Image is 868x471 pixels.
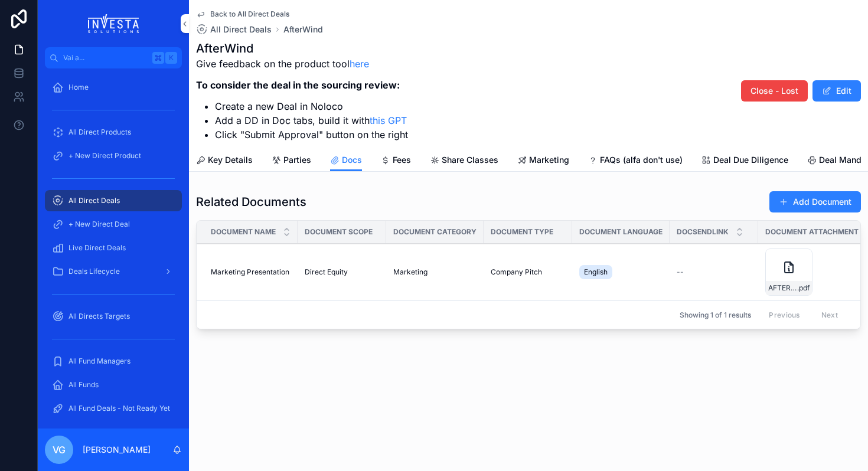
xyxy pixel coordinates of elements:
a: Docs [330,149,362,172]
a: Parties [272,149,311,173]
a: Deals Lifecycle [45,261,182,282]
a: All Direct Products [45,122,182,143]
a: Key Details [196,149,253,173]
span: All Direct Products [68,127,131,137]
a: All Funds [45,374,182,395]
span: Back to All Direct Deals [210,9,289,19]
a: + New Direct Product [45,145,182,166]
a: FAQs (alfa don't use) [588,149,683,173]
span: Key Details [208,154,253,166]
span: Parties [283,154,311,166]
li: Add a DD in Doc tabs, build it with [215,113,408,127]
span: FAQs (alfa don't use) [600,154,683,166]
span: Company Pitch [491,267,542,277]
span: DocSendLink [677,227,729,237]
span: All Direct Deals [210,24,272,35]
span: Live Direct Deals [68,243,126,253]
span: AFTERWIND-Investor-Presentation-[2025Q3] [768,283,797,293]
span: Deals Lifecycle [68,267,120,276]
button: Add Document [769,191,861,212]
a: AFTERWIND-Investor-Presentation-[2025Q3].pdf [765,248,859,296]
li: Create a new Deal in Noloco [215,99,408,113]
a: All Direct Deals [45,190,182,211]
a: All Directs Targets [45,306,182,327]
span: All Direct Deals [68,196,120,205]
a: Marketing [393,267,477,277]
a: Live Direct Deals [45,237,182,259]
h1: Related Documents [196,194,306,210]
p: Give feedback on the product tool [196,57,408,71]
span: Document Name [211,227,276,237]
span: Document Category [393,227,477,237]
span: + New Direct Deal [68,220,130,229]
span: Document Type [491,227,553,237]
span: Document Scope [305,227,373,237]
a: here [350,58,369,70]
a: All Direct Deals [196,24,272,35]
a: Direct Equity [305,267,379,277]
span: Document Attachment [765,227,859,237]
p: [PERSON_NAME] [83,444,151,456]
a: + New Direct Deal [45,214,182,235]
a: Share Classes [430,149,498,173]
span: Marketing Presentation [211,267,289,277]
a: AfterWind [283,24,323,35]
span: .pdf [797,283,810,293]
span: Share Classes [442,154,498,166]
span: Close - Lost [750,85,798,97]
span: -- [677,267,684,277]
a: Fees [381,149,411,173]
a: Marketing [517,149,569,173]
a: Home [45,77,182,98]
span: All Funds [68,380,99,390]
span: All Directs Targets [68,312,130,321]
span: Marketing [529,154,569,166]
span: Document Language [579,227,663,237]
span: Fees [393,154,411,166]
span: Home [68,83,89,92]
a: this GPT [370,115,407,126]
font: K [169,53,174,62]
a: All Fund Managers [45,351,182,372]
span: English [584,267,608,277]
span: + New Direct Product [68,151,141,161]
li: Click "Submit Approval" button on the right [215,127,408,142]
a: -- [677,267,751,277]
a: Deal Due Diligence [701,149,788,173]
strong: To consider the deal in the sourcing review: [196,79,400,91]
img: Logo dell'app [88,14,139,33]
span: All Fund Deals - Not Ready Yet [68,404,170,413]
span: VG [53,443,66,457]
span: Marketing [393,267,428,277]
span: Docs [342,154,362,166]
a: Marketing Presentation [211,267,291,277]
a: English [579,263,663,282]
a: All Fund Deals - Not Ready Yet [45,398,182,419]
span: Direct Equity [305,267,348,277]
span: All Fund Managers [68,356,130,366]
button: Close - Lost [741,80,808,102]
font: Vai a... [63,53,84,62]
a: Company Pitch [491,267,565,277]
span: Deal Due Diligence [713,154,788,166]
span: Showing 1 of 1 results [680,310,751,320]
button: Edit [812,80,861,102]
button: Vai a...K [45,47,182,68]
h1: AfterWind [196,40,408,57]
a: Back to All Direct Deals [196,9,289,19]
div: contenuto scorrevole [38,68,189,429]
